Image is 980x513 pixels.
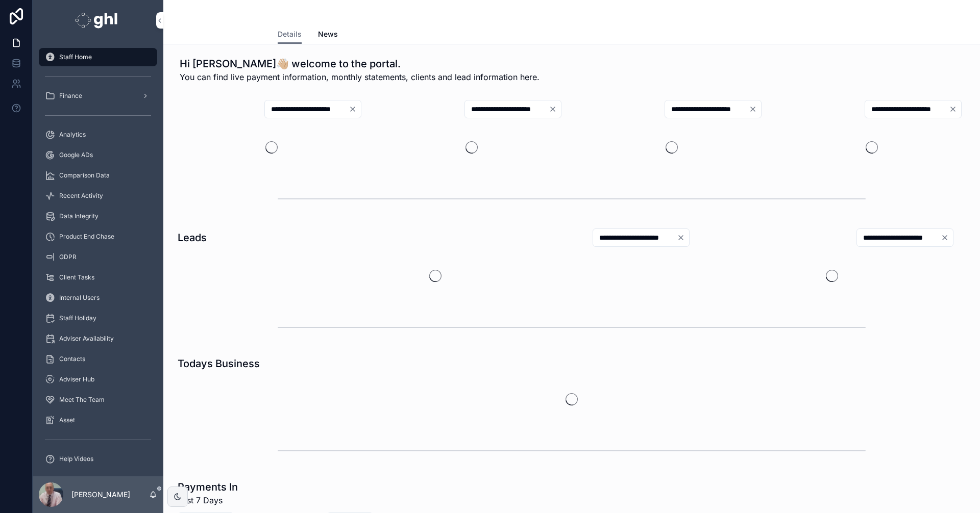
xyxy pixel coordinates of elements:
span: Internal Users [59,294,100,302]
a: Adviser Hub [39,370,157,389]
span: Finance [59,92,82,100]
span: News [318,29,338,39]
a: Staff Home [39,48,157,66]
span: GDPR [59,253,77,261]
h1: Payments In [178,480,238,494]
span: Comparison Data [59,171,110,179]
span: Help Videos [59,455,93,463]
h1: Leads [178,230,207,245]
a: Data Integrity [39,207,157,225]
a: GDPR [39,248,157,266]
a: Google ADs [39,146,157,164]
span: Contacts [59,355,85,363]
p: [PERSON_NAME] [71,490,130,500]
a: Asset [39,411,157,429]
a: News [318,25,338,45]
a: Finance [39,87,157,105]
a: Product End Chase [39,227,157,246]
a: Comparison Data [39,166,157,185]
span: Details [278,29,302,39]
a: Details [278,25,302,44]
span: Last 7 Days [178,494,238,506]
span: You can find live payment information, monthly statements, clients and lead information here. [180,71,540,83]
button: Clear [349,105,361,113]
button: Clear [949,105,961,113]
span: Client Tasks [59,273,94,281]
span: Staff Holiday [59,314,96,322]
img: App logo [75,12,120,29]
div: scrollable content [33,41,163,476]
a: Client Tasks [39,268,157,287]
span: Analytics [59,131,86,139]
a: Internal Users [39,289,157,307]
h1: Hi [PERSON_NAME]👋🏼 welcome to the portal. [180,57,540,71]
a: Analytics [39,125,157,144]
span: Meet The Team [59,396,105,404]
a: Contacts [39,350,157,368]
a: Staff Holiday [39,309,157,327]
span: Data Integrity [59,212,99,220]
a: Adviser Availability [39,329,157,348]
button: Clear [549,105,561,113]
span: Asset [59,416,75,424]
a: Help Videos [39,450,157,468]
a: Meet The Team [39,391,157,409]
span: Recent Activity [59,192,103,200]
span: Staff Home [59,53,92,61]
button: Clear [941,234,953,242]
a: Recent Activity [39,187,157,205]
span: Adviser Availability [59,335,114,343]
span: Product End Chase [59,233,114,241]
h1: Todays Business [178,356,260,371]
span: Adviser Hub [59,375,94,383]
button: Clear [677,234,689,242]
button: Clear [749,105,761,113]
span: Google ADs [59,151,93,159]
